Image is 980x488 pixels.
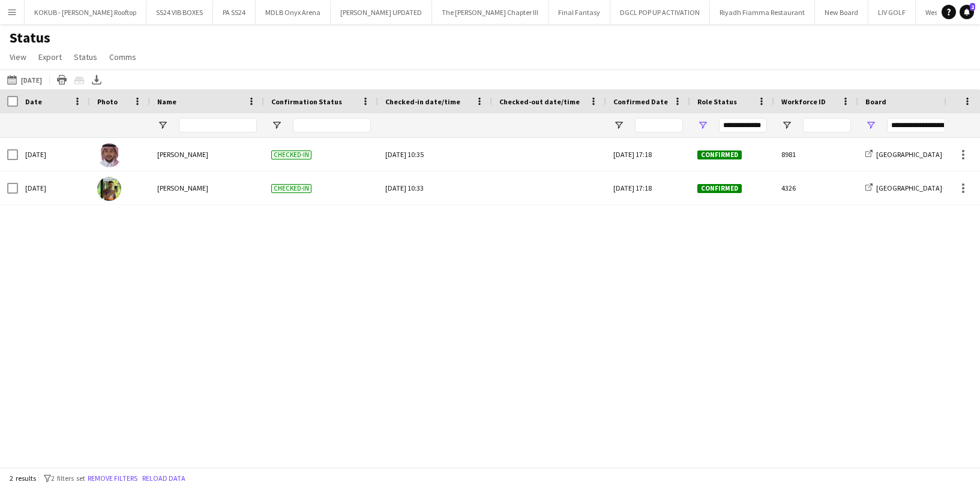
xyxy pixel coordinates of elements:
[157,97,176,106] span: Name
[865,120,876,131] button: Open Filter Menu
[157,183,208,192] span: [PERSON_NAME]
[697,120,708,131] button: Open Filter Menu
[774,138,858,171] div: 8981
[432,1,549,24] button: The [PERSON_NAME] Chapter III
[606,138,690,171] div: [DATE] 17:18
[549,1,610,24] button: Final Fantasy
[385,138,485,171] div: [DATE] 10:35
[146,1,213,24] button: SS24 VIB BOXES
[25,97,42,106] span: Date
[271,97,342,106] span: Confirmation Status
[51,474,85,483] span: 2 filters set
[38,52,62,62] span: Export
[815,1,868,24] button: New Board
[97,97,118,106] span: Photo
[271,184,311,193] span: Checked-in
[499,97,580,106] span: Checked-out date/time
[613,120,624,131] button: Open Filter Menu
[293,118,371,132] input: Confirmation Status Filter Input
[18,171,90,204] div: [DATE]
[803,118,851,132] input: Workforce ID Filter Input
[613,97,668,106] span: Confirmed Date
[865,97,886,106] span: Board
[697,150,742,159] span: Confirmed
[97,177,121,201] img: Khaled Marwan alharbi
[5,49,31,65] a: View
[5,73,44,87] button: [DATE]
[635,118,683,132] input: Confirmed Date Filter Input
[157,120,168,131] button: Open Filter Menu
[697,97,737,106] span: Role Status
[781,120,792,131] button: Open Filter Menu
[606,171,690,204] div: [DATE] 17:18
[213,1,256,24] button: PA SS24
[85,472,140,485] button: Remove filters
[69,49,102,65] a: Status
[781,97,826,106] span: Workforce ID
[97,143,121,167] img: Jassar Alharbi
[331,1,432,24] button: [PERSON_NAME] UPDATED
[18,138,90,171] div: [DATE]
[74,52,97,62] span: Status
[10,52,26,62] span: View
[157,150,208,159] span: [PERSON_NAME]
[25,1,146,24] button: KOKUB - [PERSON_NAME] Rooftop
[140,472,188,485] button: Reload data
[104,49,141,65] a: Comms
[774,171,858,204] div: 4326
[256,1,331,24] button: MDLB Onyx Arena
[868,1,916,24] button: LIV GOLF
[109,52,136,62] span: Comms
[34,49,67,65] a: Export
[385,171,485,204] div: [DATE] 10:33
[960,5,974,19] a: 2
[179,118,257,132] input: Name Filter Input
[385,97,460,106] span: Checked-in date/time
[55,73,69,87] app-action-btn: Print
[271,120,282,131] button: Open Filter Menu
[970,3,975,11] span: 2
[710,1,815,24] button: Riyadh Fiamma Restaurant
[271,150,311,159] span: Checked-in
[89,73,104,87] app-action-btn: Export XLSX
[610,1,710,24] button: DGCL POP UP ACTIVATION
[697,184,742,193] span: Confirmed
